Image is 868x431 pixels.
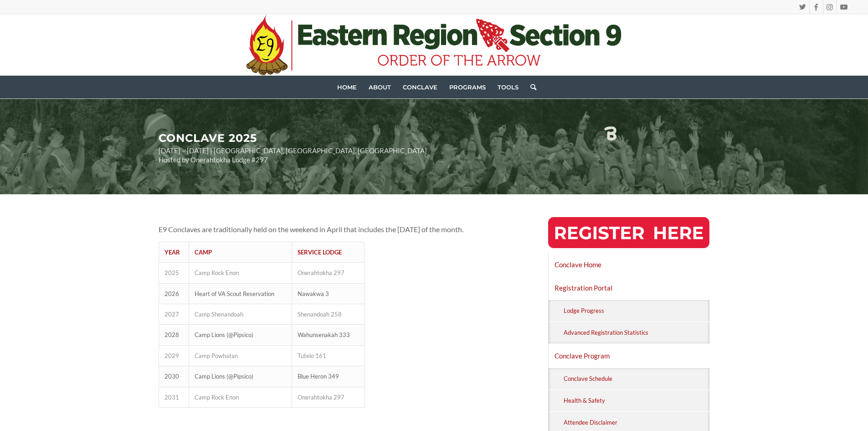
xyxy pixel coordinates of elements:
[562,322,710,343] a: Advanced Registration Statistics
[159,263,189,283] td: 2025
[164,249,180,256] strong: YEAR
[159,146,572,164] p: [DATE] – [DATE] | [GEOGRAPHIC_DATA], [GEOGRAPHIC_DATA], [GEOGRAPHIC_DATA] Hosted by Onerahtokha L...
[363,76,397,99] a: About
[292,387,364,407] td: Onerahtokha 297
[159,304,189,324] td: 2027
[449,83,486,91] span: Programs
[498,83,519,91] span: Tools
[159,325,189,345] td: 2028
[189,345,292,366] td: Camp Powhatan
[292,345,364,366] td: Tutelo 161
[562,300,710,322] a: Lodge Progress
[292,325,364,345] td: Wahunsenakah 333
[443,76,492,99] a: Programs
[189,283,292,304] td: Heart of VA Scout Reservation
[189,304,292,324] td: Camp Shenandoah
[292,366,364,387] td: Blue Heron 349
[397,76,443,99] a: Conclave
[189,366,292,387] td: Camp Lions (@Pipsico)
[292,283,364,304] td: Nawakwa 3
[159,223,515,235] p: E9 Conclaves are traditionally held on the weekend in April that includes the [DATE] of the month.
[549,253,710,276] a: Conclave Home
[189,325,292,345] td: Camp Lions (@Pipsico)
[292,304,364,324] td: Shenandoah 258
[195,249,212,256] strong: CAMP
[492,76,524,99] a: Tools
[189,263,292,283] td: Camp Rock Enon
[524,76,536,99] a: Search
[572,108,710,185] img: 2025-Conclave-Logo-Theme-Slogan-Reveal
[549,344,710,367] a: Conclave Program
[159,387,189,407] td: 2031
[562,368,710,389] a: Conclave Schedule
[292,263,364,283] td: Onerahtokha 297
[159,366,189,387] td: 2030
[548,217,710,248] img: RegisterHereButton
[403,83,437,91] span: Conclave
[331,76,363,99] a: Home
[159,345,189,366] td: 2029
[369,83,391,91] span: About
[549,276,710,299] a: Registration Portal
[562,390,710,411] a: Health & Safety
[298,249,342,256] strong: SERVICE LODGE
[159,108,572,145] h2: CONCLAVE 2025
[337,83,357,91] span: Home
[159,283,189,304] td: 2026
[189,387,292,407] td: Camp Rock Enon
